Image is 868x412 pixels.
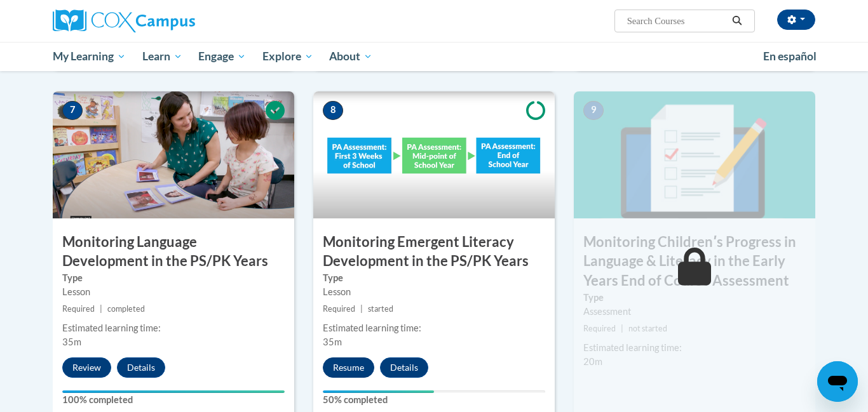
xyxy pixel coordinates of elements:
span: Engage [198,49,246,64]
span: 9 [583,101,604,120]
span: 20m [583,356,602,367]
h3: Monitoring Emergent Literacy Development in the PS/PK Years [313,232,555,272]
span: Explore [262,49,313,64]
a: Explore [254,42,322,71]
a: Learn [134,42,191,71]
span: 35m [323,336,342,347]
span: | [360,304,363,314]
span: completed [107,304,145,314]
button: Details [117,357,165,378]
span: | [621,324,623,333]
a: En español [755,43,825,70]
button: Resume [323,357,374,378]
label: 50% completed [323,393,545,407]
div: Lesson [323,285,545,299]
span: | [100,304,102,314]
span: 7 [62,101,83,120]
span: Required [62,304,95,314]
div: Lesson [62,285,285,299]
span: not started [628,324,667,333]
h3: Monitoring Language Development in the PS/PK Years [53,232,294,272]
img: Course Image [574,91,815,218]
iframe: Button to launch messaging window [817,361,858,402]
div: Main menu [34,42,834,71]
button: Account Settings [777,10,815,30]
label: Type [583,291,806,305]
button: Search [728,13,747,29]
span: 8 [323,101,343,120]
img: Course Image [313,91,555,218]
h3: Monitoring Childrenʹs Progress in Language & Literacy in the Early Years End of Course Assessment [574,232,815,291]
button: Review [62,357,111,378]
span: En español [763,50,817,63]
label: Type [323,271,545,285]
input: Search Courses [626,13,728,29]
span: About [329,49,372,64]
div: Your progress [323,390,434,393]
img: Cox Campus [53,10,195,32]
div: Estimated learning time: [62,321,285,335]
button: Details [380,357,428,378]
img: Course Image [53,91,294,218]
span: Required [323,304,355,314]
div: Estimated learning time: [323,321,545,335]
a: About [322,42,381,71]
span: 35m [62,336,81,347]
label: 100% completed [62,393,285,407]
a: Cox Campus [53,10,294,32]
div: Assessment [583,305,806,319]
div: Your progress [62,390,285,393]
label: Type [62,271,285,285]
div: Estimated learning time: [583,341,806,355]
a: My Learning [44,42,134,71]
span: Required [583,324,616,333]
span: started [368,304,393,314]
span: My Learning [53,49,126,64]
a: Engage [190,42,254,71]
span: Learn [142,49,182,64]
